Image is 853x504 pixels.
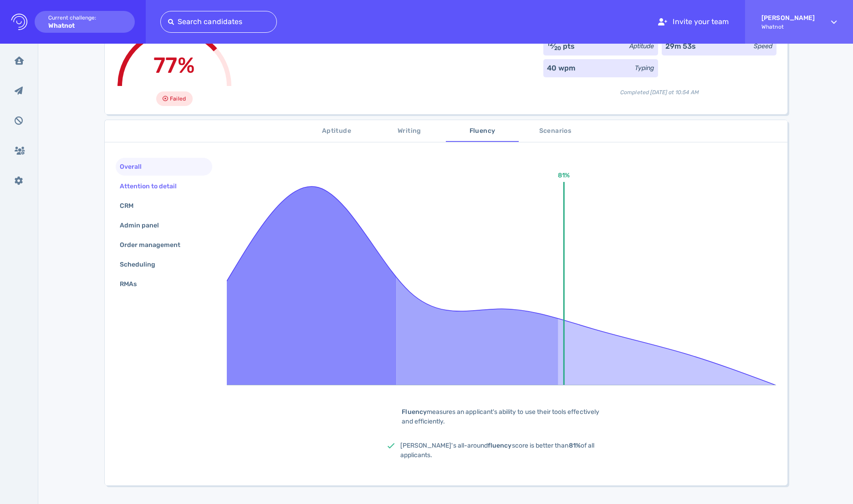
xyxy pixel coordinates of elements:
[378,126,440,137] span: Writing
[451,126,513,137] span: Fluency
[118,199,144,212] div: CRM
[543,81,776,96] div: Completed [DATE] at 10:54 AM
[118,160,153,173] div: Overall
[153,52,194,78] span: 77%
[754,41,772,51] div: Speed
[547,63,575,74] div: 40 wpm
[400,442,594,459] span: [PERSON_NAME]'s all-around score is better than of all applicants.
[665,41,696,52] div: 29m 53s
[118,219,170,232] div: Admin panel
[547,41,575,52] div: ⁄ pts
[569,442,581,449] b: 81%
[629,41,654,51] div: Aptitude
[761,14,815,22] strong: [PERSON_NAME]
[547,41,553,47] sup: 12
[118,180,188,193] div: Attention to detail
[761,24,815,30] span: Whatnot
[635,63,654,73] div: Typing
[488,442,511,449] b: fluency
[558,171,570,179] text: 81%
[118,238,192,252] div: Order management
[118,277,148,291] div: RMAs
[118,258,167,271] div: Scheduling
[524,126,586,137] span: Scenarios
[170,93,185,104] span: Failed
[306,126,368,137] span: Aptitude
[388,407,615,426] div: measures an applicant's ability to use their tools effectively and efficiently.
[402,408,426,416] b: Fluency
[554,45,561,51] sub: 20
